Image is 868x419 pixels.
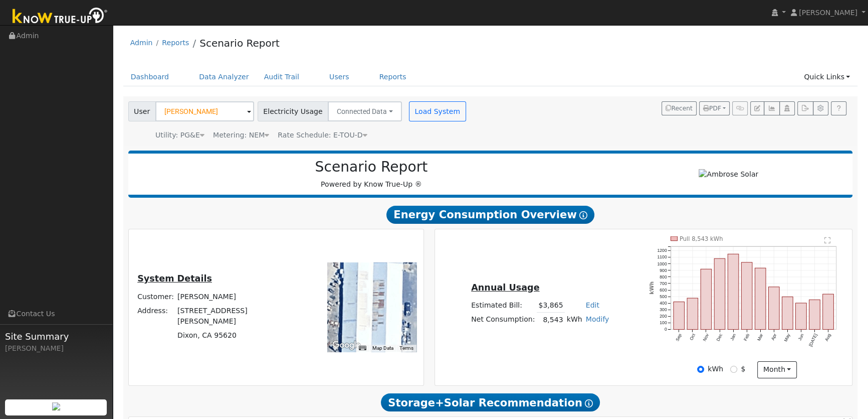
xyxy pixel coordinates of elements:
[133,159,610,190] div: Powered by Know True-Up ®
[648,282,654,295] text: kWh
[585,399,593,407] i: Show Help
[741,262,752,330] rect: onclick=""
[372,68,414,86] a: Reports
[137,273,212,284] u: System Details
[470,298,537,313] td: Estimated Bill:
[565,313,584,327] td: kWh
[687,298,698,329] rect: onclick=""
[176,304,295,328] td: [STREET_ADDRESS][PERSON_NAME]
[199,37,280,49] a: Scenario Report
[330,339,363,352] img: Google
[660,268,667,273] text: 900
[728,254,739,329] rect: onclick=""
[330,339,363,352] a: Open this area in Google Maps (opens a new window)
[381,393,599,411] span: Storage+Solar Recommendation
[680,235,723,242] text: Pull 8,543 kWh
[328,101,402,121] button: Connected Data
[8,6,113,28] img: Know True-Up
[662,101,697,115] button: Recent
[5,343,107,354] div: [PERSON_NAME]
[5,330,107,343] span: Site Summary
[783,333,791,343] text: May
[813,101,828,115] button: Settings
[764,101,779,115] button: Multi-Series Graph
[675,333,683,342] text: Sep
[660,294,667,299] text: 500
[52,402,60,410] img: retrieve
[162,39,189,47] a: Reports
[797,101,813,115] button: Export Interval Data
[471,283,539,293] u: Annual Usage
[715,333,723,342] text: Dec
[703,105,721,112] span: PDF
[750,101,764,115] button: Edit User
[155,130,204,141] div: Utility: PG&E
[699,101,730,115] button: PDF
[809,300,820,329] rect: onclick=""
[699,169,758,180] img: Ambrose Solar
[130,39,153,47] a: Admin
[657,261,667,266] text: 1000
[743,333,750,342] text: Feb
[386,206,594,224] span: Energy Consumption Overview
[782,297,793,330] rect: onclick=""
[657,255,667,260] text: 1100
[665,327,667,332] text: 0
[213,130,269,141] div: Metering: NEM
[657,248,667,253] text: 1200
[808,333,818,347] text: [DATE]
[729,333,737,341] text: Jan
[799,9,857,17] span: [PERSON_NAME]
[660,301,667,306] text: 400
[755,268,766,330] rect: onclick=""
[470,313,537,327] td: Net Consumption:
[136,290,176,304] td: Customer:
[660,314,667,319] text: 200
[191,68,257,86] a: Data Analyzer
[136,304,176,328] td: Address:
[278,131,367,139] span: Alias: HETOUD
[128,101,156,121] span: User
[586,301,599,309] a: Edit
[779,101,795,115] button: Login As
[714,258,725,329] rect: onclick=""
[697,366,704,373] input: kWh
[730,366,737,373] input: $
[660,281,667,286] text: 700
[258,101,328,121] span: Electricity Usage
[257,68,307,86] a: Audit Trail
[796,68,857,86] a: Quick Links
[176,329,295,343] td: Dixon, CA 95620
[674,302,685,330] rect: onclick=""
[372,345,393,352] button: Map Data
[741,364,745,374] label: $
[155,101,254,121] input: Select a User
[586,315,609,323] a: Modify
[708,364,723,374] label: kWh
[701,269,712,329] rect: onclick=""
[824,333,832,342] text: Aug
[399,345,413,351] a: Terms (opens in new tab)
[579,211,587,219] i: Show Help
[689,333,696,341] text: Oct
[537,313,565,327] td: 8,543
[825,237,831,244] text: 
[123,68,177,86] a: Dashboard
[138,159,604,176] h2: Scenario Report
[660,288,667,293] text: 600
[756,333,764,342] text: Mar
[176,290,295,304] td: [PERSON_NAME]
[831,101,846,115] a: Help Link
[770,333,778,341] text: Apr
[660,320,667,325] text: 100
[768,287,779,330] rect: onclick=""
[322,68,357,86] a: Users
[796,303,807,330] rect: onclick=""
[537,298,565,313] td: $3,865
[359,345,366,352] button: Keyboard shortcuts
[660,274,667,280] text: 800
[823,294,834,329] rect: onclick=""
[702,333,710,342] text: Nov
[409,101,466,121] button: Load System
[757,361,797,378] button: month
